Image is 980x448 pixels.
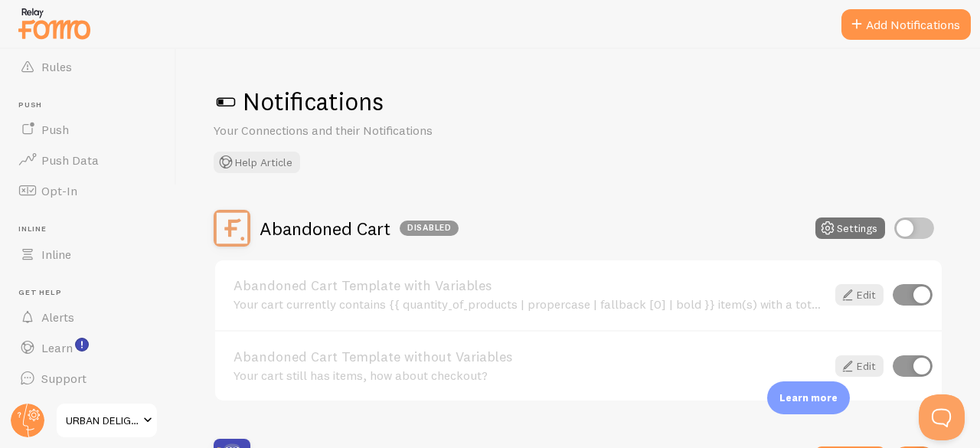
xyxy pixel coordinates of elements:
[16,4,93,43] img: fomo-relay-logo-orange.svg
[234,368,826,382] div: Your cart still has items, how about checkout?
[18,224,167,234] span: Inline
[9,145,167,175] a: Push Data
[41,122,69,137] span: Push
[835,355,884,377] a: Edit
[234,279,826,293] a: Abandoned Cart Template with Variables
[41,247,71,262] span: Inline
[18,288,167,298] span: Get Help
[779,391,838,405] p: Learn more
[214,86,943,117] h1: Notifications
[55,402,158,439] a: URBAN DELIGHT
[41,340,73,355] span: Learn
[41,59,72,74] span: Rules
[9,332,167,363] a: Learn
[234,297,826,311] div: Your cart currently contains {{ quantity_of_products | propercase | fallback [0] | bold }} item(s...
[767,381,850,414] div: Learn more
[234,350,826,364] a: Abandoned Cart Template without Variables
[260,217,459,240] h2: Abandoned Cart
[18,100,167,110] span: Push
[400,221,459,236] div: Disabled
[9,114,167,145] a: Push
[919,394,965,440] iframe: Help Scout Beacon - Open
[75,338,89,352] svg: <p>Watch New Feature Tutorials!</p>
[41,183,77,198] span: Opt-In
[214,210,250,247] img: Abandoned Cart
[41,152,99,168] span: Push Data
[9,175,167,206] a: Opt-In
[214,152,300,173] button: Help Article
[41,371,87,386] span: Support
[214,122,581,139] p: Your Connections and their Notifications
[9,302,167,332] a: Alerts
[9,51,167,82] a: Rules
[815,217,885,239] button: Settings
[66,411,139,430] span: URBAN DELIGHT
[9,239,167,270] a: Inline
[9,363,167,394] a: Support
[41,309,74,325] span: Alerts
[835,284,884,306] a: Edit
